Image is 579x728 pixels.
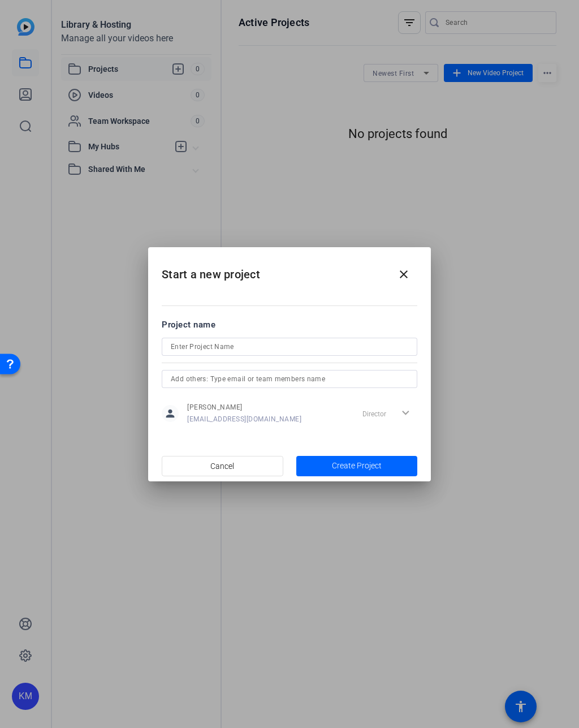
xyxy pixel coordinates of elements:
h2: Start a new project [148,247,431,293]
input: Enter Project Name [171,340,408,354]
input: Add others: Type email or team members name [171,372,408,386]
span: Cancel [210,455,234,477]
span: [PERSON_NAME] [187,403,301,412]
span: Create Project [332,460,382,472]
mat-icon: person [162,405,179,422]
button: Cancel [162,456,283,476]
div: Project name [162,318,417,331]
mat-icon: close [397,268,411,281]
span: [EMAIL_ADDRESS][DOMAIN_NAME] [187,415,301,424]
button: Create Project [296,456,418,476]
